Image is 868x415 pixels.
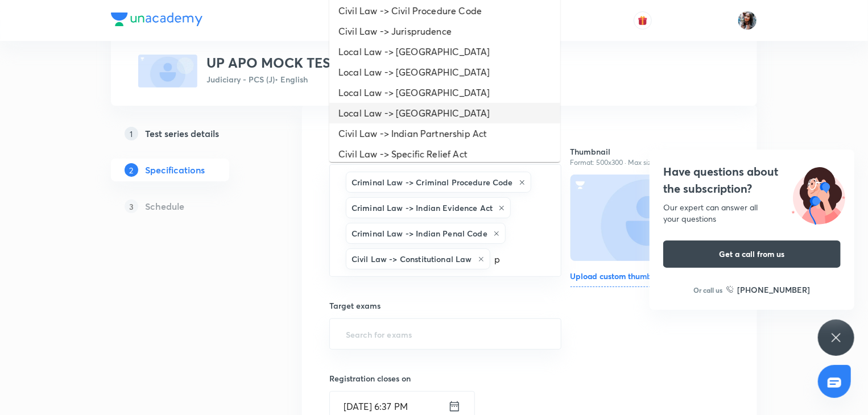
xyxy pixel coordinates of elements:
h3: UP APO MOCK TEST [206,55,338,71]
p: Judiciary - PCS (J) • English [206,73,338,85]
img: ttu_illustration_new.svg [783,163,854,225]
h5: Specifications [145,163,205,177]
h6: Criminal Law -> Indian Penal Code [352,227,487,239]
img: Neha Kardam [738,11,757,30]
h6: Thumbnail [571,146,730,157]
p: Format: 500x300 · Max size: 1MB [571,157,730,168]
h6: [PHONE_NUMBER] [738,284,811,296]
input: Search for exams [344,323,547,345]
p: 3 [125,200,138,213]
p: 1 [125,127,138,140]
img: fallback-thumbnail.png [138,55,197,88]
li: Local Law -> [GEOGRAPHIC_DATA] [329,103,560,123]
li: Local Law -> [GEOGRAPHIC_DATA] [329,62,560,82]
h6: Registration closes on [329,372,552,384]
h6: Upload custom thumbnail [571,270,668,287]
a: 1Test series details [111,122,266,145]
h6: Target exams [329,300,561,312]
div: Our expert can answer all your questions [663,202,841,225]
button: Get a call from us [663,240,841,268]
li: Civil Law -> Specific Relief Act [329,144,560,164]
button: Close [555,219,557,222]
p: Or call us [694,285,723,295]
h5: Test series details [145,127,219,140]
a: [PHONE_NUMBER] [726,284,811,296]
button: Open [555,333,557,335]
h5: Schedule [145,200,184,213]
a: Company Logo [111,13,202,29]
li: Civil Law -> Jurisprudence [329,21,560,42]
li: Civil Law -> Indian Partnership Act [329,123,560,144]
button: avatar [634,11,652,30]
h6: Civil Law -> Constitutional Law [352,253,472,265]
li: Local Law -> [GEOGRAPHIC_DATA] [329,42,560,62]
img: avatar [638,15,648,26]
h6: Criminal Law -> Indian Evidence Act [352,202,493,214]
li: Local Law -> [GEOGRAPHIC_DATA] [329,82,560,103]
li: Civil Law -> Civil Procedure Code [329,1,560,21]
p: 2 [125,163,138,177]
img: Thumbnail [569,173,726,262]
h6: Criminal Law -> Criminal Procedure Code [352,176,513,188]
h4: Have questions about the subscription? [663,163,841,197]
img: Company Logo [111,13,202,26]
